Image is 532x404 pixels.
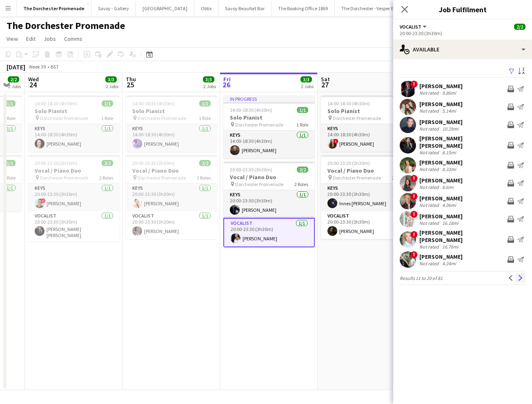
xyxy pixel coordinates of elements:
button: [GEOGRAPHIC_DATA] [136,0,194,16]
span: 2/2 [102,160,113,166]
h3: Vocal / Piano Duo [223,173,315,181]
app-card-role: Keys1/114:00-18:30 (4h30m)[PERSON_NAME] [126,124,217,152]
div: 16.76mi [441,244,460,250]
span: 3/3 [203,76,214,82]
app-job-card: 14:00-18:30 (4h30m)1/1Solo Pianist Dorchester Promenade1 RoleKeys1/114:00-18:30 (4h30m)[PERSON_NAME] [28,95,120,152]
div: 2 Jobs [106,83,118,89]
h3: Vocal / Piano Duo [28,167,120,174]
button: The Dorchester - Vesper Bar [335,0,405,16]
span: Wed [28,75,39,83]
app-card-role: Vocalist1/120:00-23:30 (3h30m)[PERSON_NAME] [126,211,217,239]
div: 5.14mi [441,108,458,114]
span: 2 Roles [99,175,113,181]
h3: Solo Pianist [321,107,412,115]
app-job-card: 20:00-23:30 (3h30m)2/2Vocal / Piano Duo Dorchester Promenade2 RolesKeys1/120:00-23:30 (3h30m)[PER... [126,155,217,239]
div: 2 Jobs [8,83,21,89]
div: 8.15mi [441,149,458,155]
span: Vocalist [400,24,421,30]
app-card-role: Keys1/120:00-23:30 (3h30m)![PERSON_NAME] [28,184,120,211]
h1: The Dorchester Promenade [7,20,125,32]
app-card-role: Keys1/114:00-18:30 (4h30m)![PERSON_NAME] [321,124,412,152]
a: Edit [23,33,39,44]
div: 20:00-23:30 (3h30m)2/2Vocal / Piano Duo Dorchester Promenade2 RolesKeys1/120:00-23:30 (3h30m)[PER... [223,162,315,247]
app-card-role: Keys1/114:00-18:30 (4h30m)[PERSON_NAME] [223,131,315,158]
app-card-role: Vocalist1/120:00-23:30 (3h30m)[PERSON_NAME] [321,211,412,239]
span: ! [41,198,46,203]
span: 1 Role [101,115,113,121]
div: 2 Jobs [301,83,314,89]
span: ! [410,211,418,218]
a: View [3,33,21,44]
button: Savoy - Gallery [91,0,136,16]
span: Comms [64,35,82,42]
div: 4.06mi [441,202,458,208]
span: Dorchester Promenade [138,175,186,181]
span: ! [410,193,418,200]
span: 2 Roles [197,175,211,181]
span: 1/1 [4,100,16,107]
div: [DATE] [7,63,25,71]
div: [PERSON_NAME] [PERSON_NAME] [419,135,504,149]
app-card-role: Keys1/120:00-23:30 (3h30m)[PERSON_NAME] [223,190,315,218]
span: ! [410,175,418,182]
span: 2/2 [8,76,19,82]
a: Comms [61,33,86,44]
div: [PERSON_NAME] [419,253,463,260]
span: 2 Roles [294,181,308,187]
span: ! [410,251,418,258]
div: 8.33mi [441,166,458,172]
div: 20:00-23:30 (3h30m)2/2Vocal / Piano Duo Dorchester Promenade2 RolesKeys1/120:00-23:30 (3h30m)![PE... [28,155,120,242]
h3: Solo Pianist [126,107,217,115]
div: Not rated [419,126,441,132]
span: Sat [321,75,330,83]
span: 1/1 [297,107,308,113]
span: Thu [126,75,136,83]
div: Not rated [419,220,441,226]
app-job-card: 14:00-18:30 (4h30m)1/1Solo Pianist Dorchester Promenade1 RoleKeys1/114:00-18:30 (4h30m)![PERSON_N... [321,95,412,152]
div: [PERSON_NAME] [419,177,463,184]
a: Jobs [40,33,59,44]
div: Not rated [419,202,441,208]
span: ! [410,80,418,88]
span: ! [334,139,338,144]
app-job-card: In progress14:00-18:30 (4h30m)1/1Solo Pianist Dorchester Promenade1 RoleKeys1/114:00-18:30 (4h30m... [223,95,315,158]
span: 25 [125,80,136,89]
app-job-card: 14:00-18:30 (4h30m)1/1Solo Pianist Dorchester Promenade1 RoleKeys1/114:00-18:30 (4h30m)[PERSON_NAME] [126,95,217,152]
span: Dorchester Promenade [235,181,283,187]
app-card-role: Vocalist1/120:00-23:30 (3h30m)[PERSON_NAME] [PERSON_NAME] [28,211,120,242]
div: 16.18mi [441,220,460,226]
h3: Solo Pianist [28,107,120,115]
div: [PERSON_NAME] [419,118,463,126]
button: The Booking Office 1869 [272,0,335,16]
span: 1/1 [199,100,211,107]
span: View [7,35,18,42]
div: In progress [223,95,315,102]
div: [PERSON_NAME] [PERSON_NAME] [419,229,504,244]
div: 2 Jobs [203,83,216,89]
span: 2/2 [297,166,308,173]
span: Edit [26,35,36,42]
div: 10.29mi [441,126,460,132]
span: 20:00-23:30 (3h30m) [327,160,370,166]
span: Dorchester Promenade [40,115,88,121]
span: 1/1 [4,160,16,166]
span: ! [410,231,418,238]
div: [PERSON_NAME] [419,213,463,220]
span: 27 [320,80,330,89]
h3: Vocal / Piano Duo [126,167,217,174]
div: 20:00-23:30 (3h30m) [400,30,525,36]
h3: Solo Pianist [223,114,315,121]
span: 1 Role [4,115,16,121]
span: Dorchester Promenade [333,175,381,181]
button: Savoy Beaufort Bar [218,0,272,16]
button: Oblix [194,0,218,16]
span: 24 [27,80,39,89]
span: 14:00-18:30 (4h30m) [132,100,175,107]
span: 3/3 [301,76,312,82]
span: 1/1 [102,100,113,107]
